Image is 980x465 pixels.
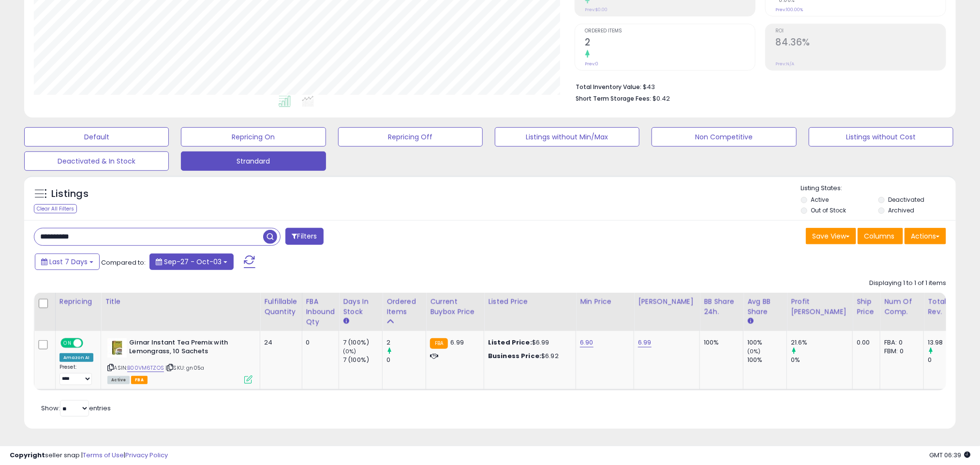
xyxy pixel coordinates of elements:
div: 21.6% [791,338,852,347]
div: Amazon AI [59,353,93,362]
div: Title [105,297,256,307]
img: 41uLJDfPZqL._SL40_.jpg [107,338,127,358]
button: Deactivated & In Stock [24,151,169,171]
a: 6.99 [638,338,652,347]
div: Preset: [59,364,93,385]
button: Save View [806,228,856,244]
span: 2025-10-11 06:39 GMT [929,450,970,460]
span: ROI [776,29,946,34]
div: Min Price [580,297,630,307]
div: 0 [386,356,426,364]
small: Prev: 100.00% [776,7,803,13]
button: Repricing Off [338,127,483,147]
label: Deactivated [888,195,924,204]
div: FBA inbound Qty [306,297,335,327]
a: Privacy Policy [125,450,168,460]
small: (0%) [343,347,356,355]
div: 2 [386,338,426,347]
small: (0%) [747,347,761,355]
span: ON [61,339,74,347]
small: Prev: N/A [776,61,795,67]
button: Columns [858,228,903,244]
small: Avg BB Share. [747,317,753,326]
div: Listed Price [488,297,572,307]
div: Ship Price [857,297,876,317]
b: Girnar Instant Tea Premix with Lemongrass, 10 Sachets [129,338,247,359]
a: B00VM6TZOS [127,364,164,372]
div: ASIN: [107,338,252,383]
button: Filters [285,228,323,245]
button: Repricing On [181,127,326,147]
div: FBM: 0 [884,347,916,356]
div: Total Rev. [928,297,963,317]
button: Default [24,127,169,147]
button: Last 7 Days [35,254,100,270]
h2: 2 [585,37,755,50]
span: Sep-27 - Oct-03 [164,257,222,267]
div: $6.99 [488,338,568,347]
div: Repricing [59,297,97,307]
div: Num of Comp. [884,297,920,317]
span: $0.42 [653,94,670,103]
label: Out of Stock [811,206,846,214]
div: 100% [704,338,736,347]
h2: 84.36% [776,37,946,50]
div: 0% [791,356,852,364]
span: | SKU: gn05a [165,364,204,372]
span: Ordered Items [585,29,755,34]
b: Listed Price: [488,338,532,347]
strong: Copyright [10,450,45,460]
span: Columns [864,231,894,241]
div: 24 [264,338,294,347]
div: Clear All Filters [34,204,77,213]
div: Ordered Items [386,297,422,317]
button: Strandard [181,151,326,171]
h5: Listings [51,187,89,201]
span: FBA [131,376,148,384]
div: 7 (100%) [343,338,382,347]
span: Show: entries [41,404,111,413]
a: 6.90 [580,338,594,347]
span: Compared to: [101,258,146,267]
small: Prev: 0 [585,61,599,67]
div: BB Share 24h. [704,297,739,317]
button: Listings without Min/Max [495,127,639,147]
div: Displaying 1 to 1 of 1 items [869,279,946,288]
div: $6.92 [488,352,568,360]
small: Prev: $0.00 [585,7,608,13]
button: Sep-27 - Oct-03 [149,254,234,270]
p: Listing States: [801,184,956,193]
div: Avg BB Share [747,297,783,317]
button: Non Competitive [652,127,796,147]
label: Archived [888,206,914,214]
b: Short Term Storage Fees: [576,94,652,103]
div: 100% [747,356,787,364]
span: All listings currently available for purchase on Amazon [107,376,130,384]
button: Actions [905,228,946,244]
span: OFF [82,339,97,347]
small: FBA [430,338,448,349]
button: Listings without Cost [809,127,953,147]
b: Business Price: [488,351,541,360]
div: Days In Stock [343,297,378,317]
b: Total Inventory Value: [576,83,642,91]
li: $43 [576,80,939,92]
div: 0 [306,338,332,347]
div: 0.00 [857,338,873,347]
div: 7 (100%) [343,356,382,364]
div: Profit [PERSON_NAME] [791,297,848,317]
div: Current Buybox Price [430,297,480,317]
label: Active [811,195,829,204]
div: 13.98 [928,338,967,347]
div: FBA: 0 [884,338,916,347]
div: 100% [747,338,787,347]
small: Days In Stock. [343,317,349,326]
a: Terms of Use [83,450,124,460]
span: 6.99 [450,338,464,347]
div: 0 [928,356,967,364]
div: Fulfillable Quantity [264,297,297,317]
div: seller snap | | [10,451,168,460]
span: Last 7 Days [49,257,88,267]
div: [PERSON_NAME] [638,297,696,307]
